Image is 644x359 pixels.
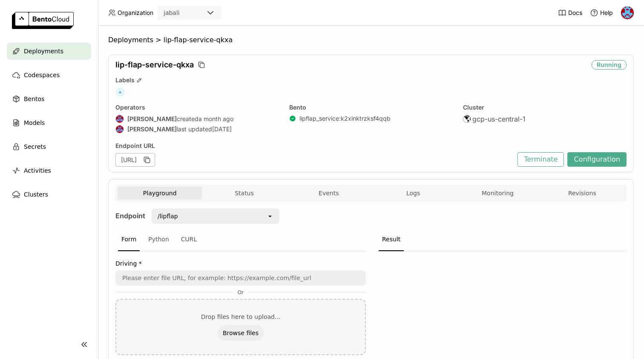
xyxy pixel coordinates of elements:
div: Cluster [463,104,627,111]
a: Clusters [7,186,91,203]
nav: Breadcrumbs navigation [108,36,634,44]
a: Bentos [7,90,91,107]
div: Bento [289,104,453,111]
div: /lipflap [158,212,178,220]
img: logo [12,12,74,29]
button: Status [202,187,286,200]
button: Terminate [517,152,564,167]
button: Configuration [567,152,627,167]
label: Driving * [115,260,366,267]
div: CURL [178,228,201,251]
a: Deployments [7,43,91,60]
span: Bentos [24,94,44,104]
span: Clusters [24,189,48,200]
span: Deployments [24,46,63,56]
div: Labels [115,76,627,84]
input: Please enter file URL, for example: https://example.com/file_url [116,271,365,285]
a: Secrets [7,138,91,155]
input: Selected /lipflap. [179,212,180,220]
span: Or [233,289,248,296]
span: gcp-us-central-1 [472,115,526,123]
div: Result [379,228,404,251]
div: Help [590,9,613,17]
div: created [115,115,279,123]
strong: [PERSON_NAME] [127,115,177,123]
span: Secrets [24,142,46,152]
button: Revisions [540,187,624,200]
span: Models [24,118,45,128]
span: lip-flap-service-qkxa [115,60,194,69]
span: Help [600,9,613,17]
span: > [153,36,164,44]
button: Browse files [218,325,264,341]
div: Operators [115,104,279,111]
svg: open [267,213,273,220]
a: Docs [558,9,582,17]
span: Activities [24,165,51,176]
div: Form [118,228,140,251]
div: Running [592,60,627,69]
a: lipflap_service:k2xinktrzksf4qqb [299,115,391,122]
a: Codespaces [7,67,91,84]
span: [DATE] [212,125,232,133]
button: Playground [118,187,202,200]
span: Codespaces [24,70,60,80]
input: Selected jabali. [181,9,181,17]
a: Models [7,114,91,131]
span: Docs [568,9,582,17]
button: Events [287,187,371,200]
div: Drop files here to upload... [201,313,281,320]
span: + [115,87,125,97]
span: Organization [118,9,153,17]
span: a month ago [198,115,233,123]
a: Activities [7,162,91,179]
div: [URL] [115,153,155,167]
button: Monitoring [455,187,540,200]
img: Jhonatan Oliveira [116,115,124,123]
div: Endpoint URL [115,142,513,150]
span: Deployments [108,36,153,44]
strong: [PERSON_NAME] [127,125,177,133]
span: Logs [406,189,420,197]
div: Python [145,228,172,251]
img: Sasha Azad [621,6,634,19]
div: last updated [115,125,279,133]
div: jabali [164,9,180,17]
img: Jhonatan Oliveira [116,125,124,133]
span: lip-flap-service-qkxa [164,36,233,44]
strong: Endpoint [115,211,145,220]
